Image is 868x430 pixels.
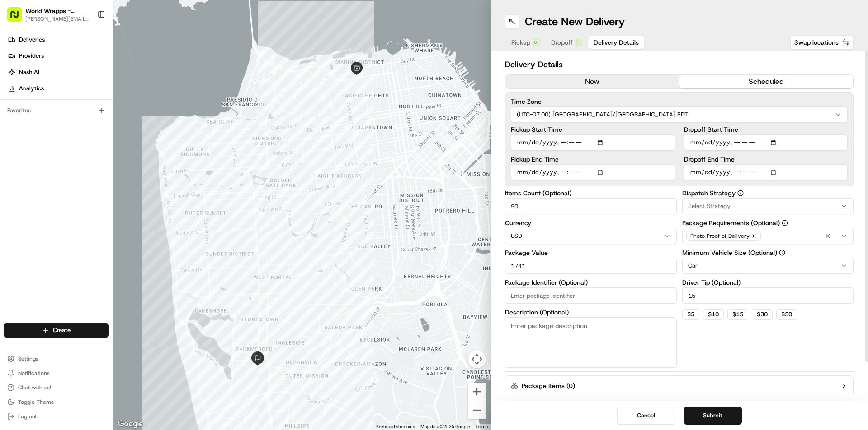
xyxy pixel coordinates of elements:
[18,131,69,140] span: Knowledge Base
[682,190,854,196] label: Dispatch Strategy
[505,58,854,71] h2: Delivery Details
[511,38,530,47] span: Pickup
[115,418,145,430] img: Google
[154,89,165,100] button: Start new chat
[4,352,109,365] button: Settings
[18,398,54,406] span: Toggle Theme
[682,198,854,214] button: Select Strategy
[64,153,109,160] a: Powered byPylon
[4,323,109,338] button: Create
[682,309,699,320] button: $5
[31,86,148,95] div: Start new chat
[25,6,90,15] button: World Wrapps - Marina
[505,75,679,88] button: now
[684,407,742,425] button: Submit
[782,220,788,226] button: Package Requirements (Optional)
[4,396,109,408] button: Toggle Theme
[19,52,44,60] span: Providers
[511,126,675,133] label: Pickup Start Time
[4,32,113,47] a: Deliveries
[4,381,109,394] button: Chat with us!
[525,14,625,29] h1: Create New Delivery
[4,65,113,79] a: Nash AI
[9,132,16,139] div: 📗
[703,309,724,320] button: $10
[24,58,149,68] input: Clear
[505,309,677,315] label: Description (Optional)
[505,198,677,214] input: Enter number of items
[376,424,415,430] button: Keyboard shortcuts
[19,84,44,92] span: Analytics
[4,103,109,118] div: Favorites
[4,49,113,63] a: Providers
[505,220,677,226] label: Currency
[682,250,854,256] label: Minimum Vehicle Size (Optional)
[690,232,750,240] span: Photo Proof of Delivery
[31,95,114,102] div: We're available if you need us!
[4,81,113,96] a: Analytics
[4,367,109,379] button: Notifications
[19,68,39,76] span: Nash AI
[420,424,470,429] span: Map data ©2025 Google
[115,418,145,430] a: Open this area in Google Maps (opens a new window)
[594,38,639,47] span: Delivery Details
[18,413,37,420] span: Log out
[76,132,84,139] div: 💻
[551,38,573,47] span: Dropoff
[522,381,575,390] label: Package Items ( 0 )
[18,370,50,377] span: Notifications
[752,309,773,320] button: $30
[9,86,25,102] img: 1736555255976-a54dd68f-1ca7-489b-9aae-adbdc363a1c4
[18,355,38,362] span: Settings
[505,279,677,286] label: Package Identifier (Optional)
[468,401,486,419] button: Zoom out
[505,375,854,396] button: Package Items (0)
[776,309,797,320] button: $50
[53,326,71,334] span: Create
[90,153,109,160] span: Pylon
[682,220,854,226] label: Package Requirements (Optional)
[790,35,854,50] button: Swap locations
[5,127,73,143] a: 📗Knowledge Base
[727,309,748,320] button: $15
[18,384,51,391] span: Chat with us!
[505,190,677,196] label: Items Count (Optional)
[25,15,90,23] button: [PERSON_NAME][EMAIL_ADDRESS][DOMAIN_NAME]
[4,4,94,25] button: World Wrapps - Marina[PERSON_NAME][EMAIL_ADDRESS][DOMAIN_NAME]
[682,279,854,286] label: Driver Tip (Optional)
[679,75,854,88] button: scheduled
[85,131,145,140] span: API Documentation
[468,350,486,368] button: Map camera controls
[684,156,848,162] label: Dropoff End Time
[511,98,848,105] label: Time Zone
[505,250,677,256] label: Package Value
[511,156,675,162] label: Pickup End Time
[688,202,731,210] span: Select Strategy
[505,287,677,304] input: Enter package identifier
[682,287,854,304] input: Enter driver tip amount
[468,383,486,401] button: Zoom in
[475,424,488,429] a: Terms
[9,36,165,51] p: Welcome 👋
[617,407,675,425] button: Cancel
[684,126,848,133] label: Dropoff Start Time
[794,38,839,47] span: Swap locations
[4,410,109,423] button: Log out
[779,250,785,256] button: Minimum Vehicle Size (Optional)
[737,190,744,196] button: Dispatch Strategy
[505,258,677,274] input: Enter package value
[19,36,45,44] span: Deliveries
[73,127,149,143] a: 💻API Documentation
[682,228,854,244] button: Photo Proof of Delivery
[9,9,27,27] img: Nash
